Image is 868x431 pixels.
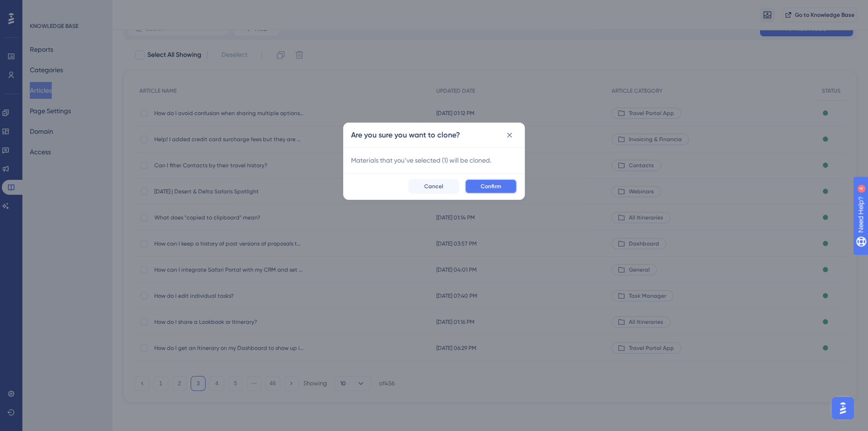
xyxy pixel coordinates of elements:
[351,130,460,141] h2: Are you sure you want to clone?
[351,155,517,166] span: Materials that you’ve selected ( 1 ) will be cloned.
[424,183,443,190] span: Cancel
[22,2,58,14] span: Need Help?
[481,183,501,190] span: Confirm
[829,394,857,422] iframe: UserGuiding AI Assistant Launcher
[65,5,68,12] div: 4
